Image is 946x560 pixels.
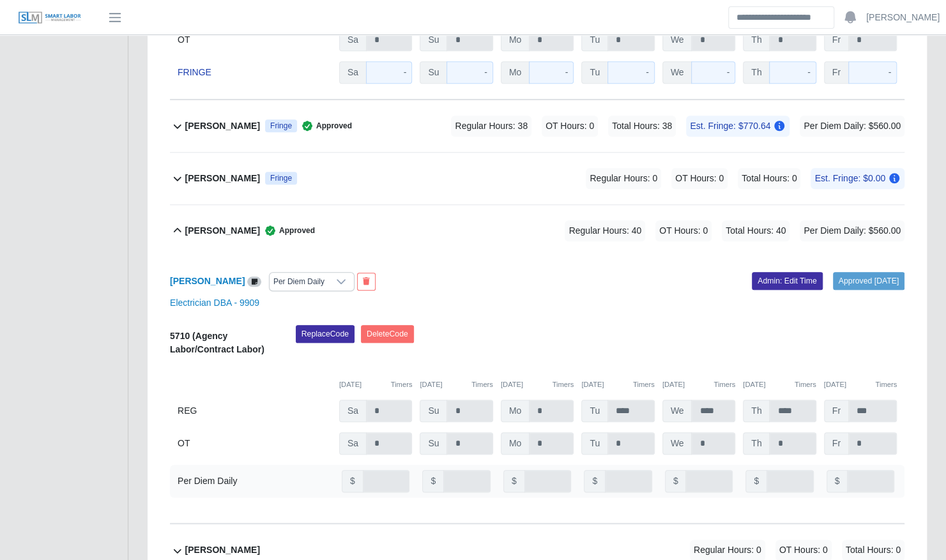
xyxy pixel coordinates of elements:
span: Est. Fringe: $770.64 [686,116,790,137]
span: - [646,67,649,77]
div: Per Diem Daily [270,273,328,291]
div: [DATE] [501,379,574,390]
span: Regular Hours: 40 [565,220,645,241]
span: Total Hours: 0 [738,168,800,189]
span: Fringe [270,173,292,183]
a: Approved [DATE] [833,272,904,290]
span: Sa [339,29,367,51]
span: Th [743,61,770,84]
button: Timers [471,379,493,390]
span: FRINGE [178,66,211,79]
span: OT Hours: 0 [542,116,598,137]
span: Th [743,400,770,422]
span: Mo [501,432,530,455]
span: Th [743,432,770,455]
span: $ [584,470,606,492]
button: End Worker & Remove from the Timesheet [357,273,376,291]
span: Fr [824,400,849,422]
div: REG [178,400,332,422]
span: Sa [339,432,367,455]
span: Approved [297,119,352,132]
span: $ [827,470,848,492]
b: [PERSON_NAME] [185,543,260,557]
span: OT Hours: 0 [671,168,728,189]
input: Search [728,6,834,29]
span: Per Diem Daily: $560.00 [800,220,904,241]
div: OT [178,29,332,51]
img: SLM Logo [18,11,82,25]
span: Su [420,400,447,422]
span: $ [503,470,525,492]
span: $ [665,470,687,492]
span: Sa [339,61,367,84]
div: [DATE] [824,379,897,390]
a: [PERSON_NAME] [866,11,940,24]
a: View/Edit Notes [247,276,261,286]
b: [PERSON_NAME] [185,224,260,238]
span: $ [342,470,363,492]
span: Regular Hours: 0 [586,168,661,189]
button: [PERSON_NAME] Approved Regular Hours: 40 OT Hours: 0 Total Hours: 40 Per Diem Daily: $560.00 [170,205,904,257]
button: Timers [552,379,574,390]
span: $ [422,470,444,492]
span: $ [745,470,767,492]
span: Per Diem Daily: $560.00 [800,116,904,137]
span: Tu [581,61,608,84]
span: - [807,67,811,77]
span: Fr [824,29,849,51]
span: Regular Hours: 38 [451,116,531,137]
a: Electrician DBA - 9909 [170,298,259,308]
span: Total Hours: 40 [722,220,790,241]
span: - [484,67,487,77]
span: We [662,432,692,455]
div: [DATE] [743,379,816,390]
span: We [662,29,692,51]
a: [PERSON_NAME] [170,276,245,286]
div: Prevailing Wage (Fringe Eligible) [265,172,297,185]
div: Prevailing Wage (Fringe Eligible) [265,119,297,132]
div: [DATE] [339,379,412,390]
span: Fr [824,61,849,84]
span: OT Hours: 0 [655,220,712,241]
div: [DATE] [581,379,654,390]
span: Est. Fringe: $0.00 [811,168,904,189]
span: We [662,61,692,84]
span: Tu [581,29,608,51]
button: Timers [795,379,816,390]
div: OT [178,432,332,455]
button: [PERSON_NAME] Fringe Approved Regular Hours: 38 OT Hours: 0 Total Hours: 38 Est. Fringe: $770.64 ... [170,100,904,152]
span: Sa [339,400,367,422]
button: DeleteCode [361,325,414,343]
span: We [662,400,692,422]
span: Approved [260,224,315,237]
span: Total Hours: 38 [608,116,676,137]
button: Timers [391,379,413,390]
span: - [888,67,891,77]
b: [PERSON_NAME] [185,172,260,185]
a: Admin: Edit Time [752,272,823,290]
b: [PERSON_NAME] [185,119,260,133]
span: - [565,67,568,77]
span: Fringe [270,121,292,131]
button: [PERSON_NAME] Fringe Regular Hours: 0 OT Hours: 0 Total Hours: 0 Est. Fringe: $0.00 [170,153,904,204]
button: Timers [713,379,735,390]
button: ReplaceCode [296,325,355,343]
span: - [726,67,729,77]
span: Mo [501,400,530,422]
b: 5710 (Agency Labor/Contract Labor) [170,331,264,354]
span: Th [743,29,770,51]
button: Timers [875,379,897,390]
span: Mo [501,29,530,51]
button: Timers [633,379,655,390]
span: Su [420,432,447,455]
span: - [404,67,407,77]
span: Su [420,61,447,84]
div: [DATE] [662,379,735,390]
span: Fr [824,432,849,455]
div: [DATE] [420,379,492,390]
span: Tu [581,432,608,455]
span: Tu [581,400,608,422]
div: Per Diem Daily [178,474,237,488]
span: Su [420,29,447,51]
